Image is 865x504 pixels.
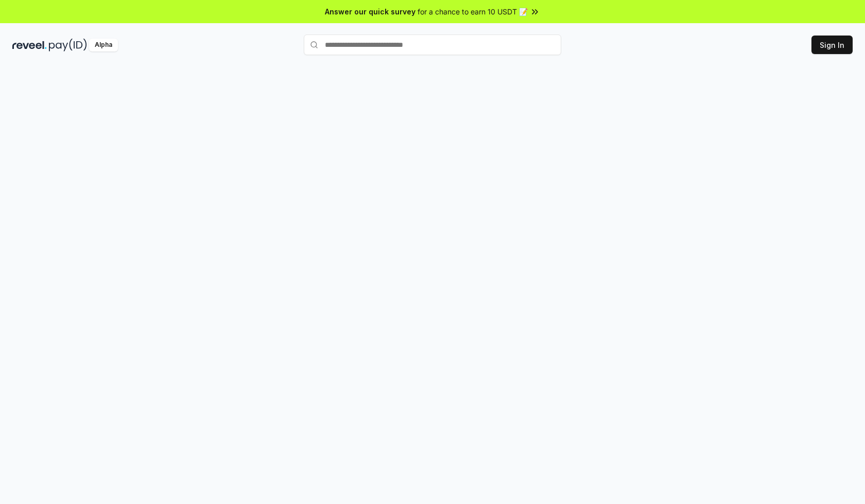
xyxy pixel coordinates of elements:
[89,39,118,51] div: Alpha
[811,36,853,54] button: Sign In
[325,6,416,17] span: Answer our quick survey
[49,39,87,51] img: pay_id
[418,6,528,17] span: for a chance to earn 10 USDT 📝
[12,39,47,51] img: reveel_dark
